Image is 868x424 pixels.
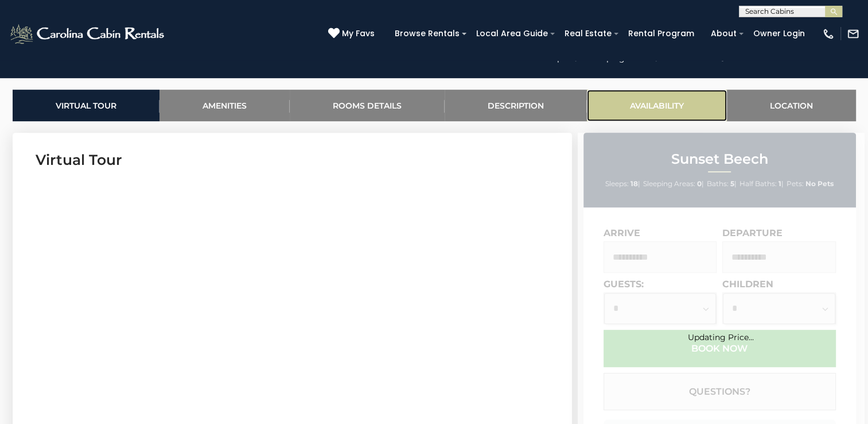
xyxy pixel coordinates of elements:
[389,25,465,43] a: Browse Rentals
[159,90,290,121] a: Amenities
[622,25,700,43] a: Rental Program
[705,25,742,43] a: About
[748,25,811,43] a: Owner Login
[9,22,168,45] img: White-1-2.png
[13,90,159,121] a: Virtual Tour
[470,25,554,43] a: Local Area Guide
[847,28,859,40] img: mail-regular-white.png
[822,28,835,40] img: phone-regular-white.png
[290,90,445,121] a: Rooms Details
[727,90,856,121] a: Location
[587,90,727,121] a: Availability
[342,28,375,40] span: My Favs
[445,90,587,121] a: Description
[36,150,549,170] h3: Virtual Tour
[578,332,865,342] div: Updating Price...
[328,28,377,40] a: My Favs
[559,25,617,43] a: Real Estate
